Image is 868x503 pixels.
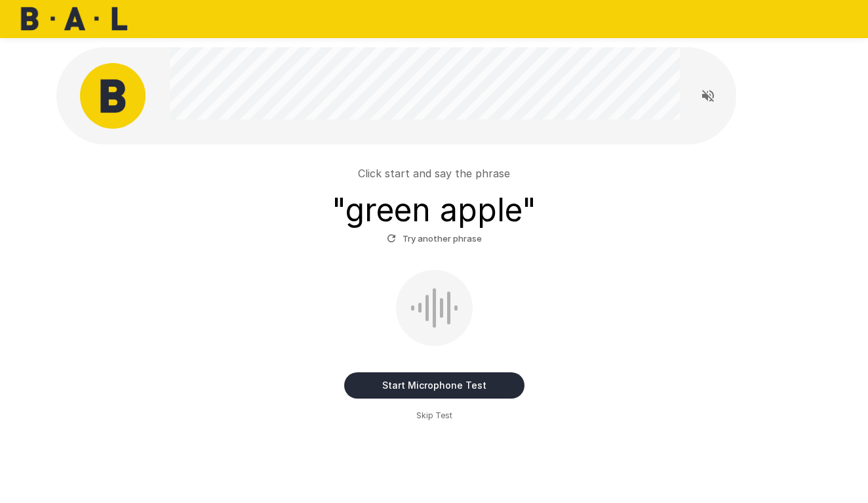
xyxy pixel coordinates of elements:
[332,192,536,229] h3: " green apple "
[344,372,524,399] button: Start Microphone Test
[358,165,510,181] p: Click start and say the phrase
[384,229,485,249] button: Try another phrase
[695,83,721,109] button: Read questions aloud
[416,409,452,422] span: Skip Test
[80,63,146,129] img: bal_avatar.png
